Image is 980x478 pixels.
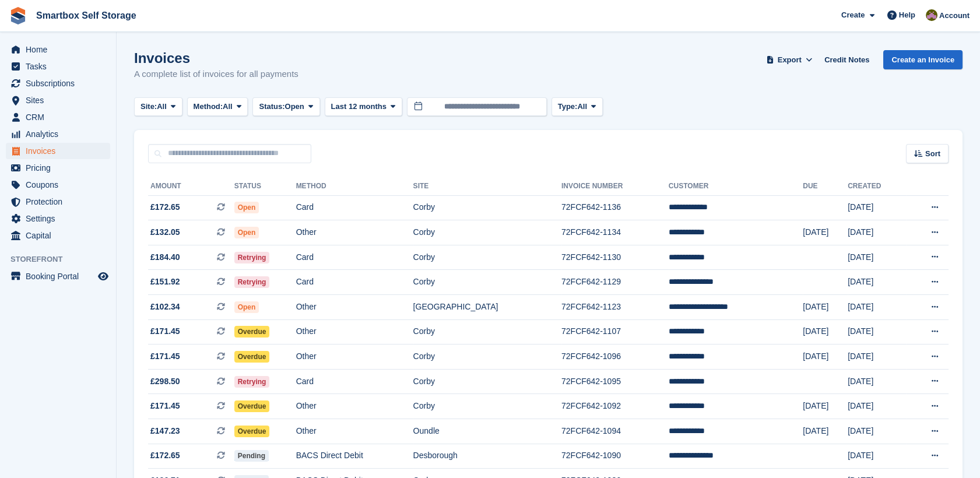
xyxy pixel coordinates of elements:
[148,177,234,196] th: Amount
[820,50,874,69] a: Credit Notes
[561,444,669,469] td: 72FCF642-1090
[26,41,96,58] span: Home
[413,270,561,295] td: Corby
[413,177,561,196] th: Site
[926,9,937,21] img: Kayleigh Devlin
[6,109,110,125] a: menu
[561,345,669,370] td: 72FCF642-1096
[140,101,157,113] span: Site:
[764,50,815,69] button: Export
[848,345,906,370] td: [DATE]
[803,177,848,196] th: Due
[296,245,413,270] td: Card
[577,101,587,113] span: All
[234,450,269,462] span: Pending
[26,126,96,142] span: Analytics
[561,319,669,345] td: 72FCF642-1107
[6,143,110,159] a: menu
[26,194,96,210] span: Protection
[413,369,561,394] td: Corby
[803,394,848,419] td: [DATE]
[899,9,915,21] span: Help
[841,9,865,21] span: Create
[150,425,180,437] span: £147.23
[150,449,180,462] span: £172.65
[194,101,223,113] span: Method:
[296,369,413,394] td: Card
[234,276,270,288] span: Retrying
[848,369,906,394] td: [DATE]
[803,319,848,345] td: [DATE]
[234,400,270,412] span: Overdue
[6,210,110,227] a: menu
[31,6,141,25] a: Smartbox Self Storage
[96,269,110,283] a: Preview store
[150,226,180,238] span: £132.05
[6,177,110,193] a: menu
[296,345,413,370] td: Other
[10,254,116,265] span: Storefront
[6,75,110,92] a: menu
[561,195,669,220] td: 72FCF642-1136
[296,295,413,320] td: Other
[848,270,906,295] td: [DATE]
[26,92,96,108] span: Sites
[234,326,270,338] span: Overdue
[296,394,413,419] td: Other
[296,319,413,345] td: Other
[150,301,180,313] span: £102.34
[6,41,110,58] a: menu
[803,419,848,444] td: [DATE]
[6,227,110,244] a: menu
[413,319,561,345] td: Corby
[413,295,561,320] td: [GEOGRAPHIC_DATA]
[552,97,603,117] button: Type: All
[234,177,296,196] th: Status
[234,227,259,238] span: Open
[26,177,96,193] span: Coupons
[187,97,248,117] button: Method: All
[848,295,906,320] td: [DATE]
[150,375,180,388] span: £298.50
[134,50,298,66] h1: Invoices
[561,245,669,270] td: 72FCF642-1130
[296,270,413,295] td: Card
[296,195,413,220] td: Card
[413,345,561,370] td: Corby
[413,419,561,444] td: Oundle
[325,97,402,117] button: Last 12 months
[285,101,304,113] span: Open
[296,419,413,444] td: Other
[234,301,259,313] span: Open
[6,92,110,108] a: menu
[259,101,284,113] span: Status:
[669,177,803,196] th: Customer
[778,54,802,66] span: Export
[150,350,180,363] span: £171.45
[26,227,96,244] span: Capital
[6,194,110,210] a: menu
[134,97,182,117] button: Site: All
[413,394,561,419] td: Corby
[561,270,669,295] td: 72FCF642-1129
[26,143,96,159] span: Invoices
[9,7,27,24] img: stora-icon-8386f47178a22dfd0bd8f6a31ec36ba5ce8667c1dd55bd0f319d3a0aa187defe.svg
[6,160,110,176] a: menu
[157,101,167,113] span: All
[296,177,413,196] th: Method
[925,148,940,160] span: Sort
[561,295,669,320] td: 72FCF642-1123
[234,376,270,388] span: Retrying
[6,268,110,284] a: menu
[848,177,906,196] th: Created
[558,101,578,113] span: Type:
[6,126,110,142] a: menu
[26,160,96,176] span: Pricing
[134,68,298,81] p: A complete list of invoices for all payments
[150,276,180,288] span: £151.92
[26,210,96,227] span: Settings
[150,201,180,213] span: £172.65
[26,58,96,75] span: Tasks
[331,101,387,113] span: Last 12 months
[561,394,669,419] td: 72FCF642-1092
